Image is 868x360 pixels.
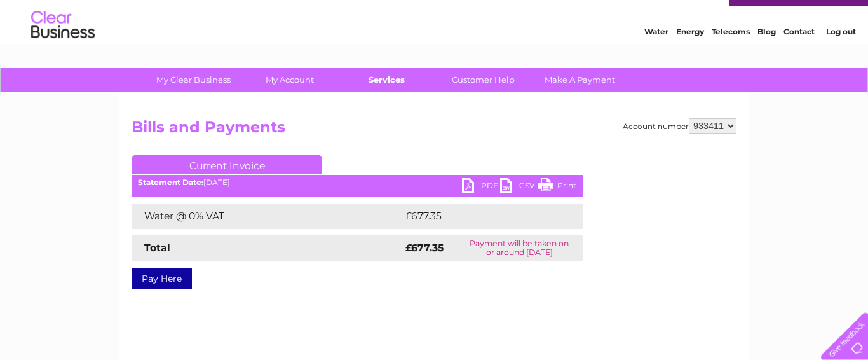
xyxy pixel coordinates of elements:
td: £677.35 [402,204,559,229]
td: Water @ 0% VAT [132,204,402,229]
strong: Total [144,242,170,254]
a: 0333 014 3131 [628,6,716,22]
a: Water [644,54,668,64]
a: Blog [757,54,776,64]
img: logo.png [31,33,95,72]
div: Account number [623,118,736,134]
a: Pay Here [132,268,192,289]
a: Telecoms [712,54,750,64]
a: Make A Payment [527,68,632,92]
a: My Account [238,68,342,92]
div: Clear Business is a trading name of Verastar Limited (registered in [GEOGRAPHIC_DATA] No. 3667643... [135,7,735,62]
a: Print [538,178,576,197]
h2: Bills and Payments [132,118,736,142]
a: My Clear Business [141,68,246,92]
td: Payment will be taken on or around [DATE] [456,235,583,261]
a: Energy [676,54,704,64]
a: Customer Help [431,68,536,92]
a: Current Invoice [132,155,322,174]
strong: £677.35 [405,242,444,254]
a: Log out [826,54,856,64]
a: CSV [500,178,538,197]
a: PDF [462,178,500,197]
div: [DATE] [132,178,583,187]
b: Statement Date: [138,177,203,187]
a: Contact [783,54,815,64]
a: Services [334,68,439,92]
